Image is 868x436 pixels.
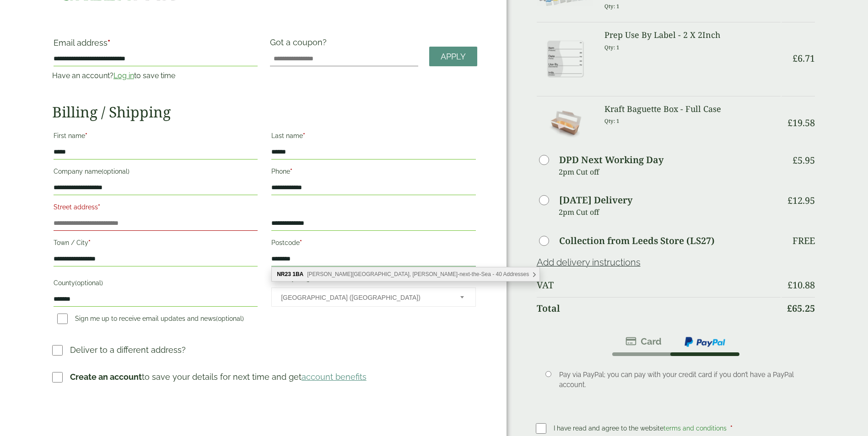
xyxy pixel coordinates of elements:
img: stripe.png [625,336,662,347]
label: Got a coupon? [270,37,330,52]
label: Email address [54,39,258,52]
strong: Create an account [70,372,142,382]
abbr: required [730,425,733,432]
label: Last name [271,129,475,145]
bdi: 10.88 [787,279,815,291]
th: VAT [537,274,781,296]
bdi: 6.71 [793,52,815,64]
a: account benefits [302,372,367,382]
span: £ [793,52,798,64]
abbr: required [88,239,91,246]
p: Free [793,235,815,246]
abbr: required [303,132,305,139]
span: Apply [441,52,466,62]
a: terms and conditions [663,425,727,432]
label: Company name [54,165,258,181]
label: Collection from Leeds Store (LS27) [559,236,715,245]
p: to save your details for next time and get [70,371,367,383]
p: 2pm Cut off [559,165,781,179]
abbr: required [290,168,292,175]
p: 2pm Cut off [559,205,781,219]
h3: Kraft Baguette Box - Full Case [604,104,781,114]
label: Town / City [54,236,258,252]
small: Qty: 1 [604,117,620,124]
small: Qty: 1 [604,44,620,51]
label: County [54,276,258,292]
input: Sign me up to receive email updates and news(optional) [57,314,68,324]
div: NR23 1BA [272,267,539,281]
span: (optional) [75,279,103,287]
abbr: required [85,132,87,139]
img: ppcp-gateway.png [684,336,726,348]
abbr: required [108,38,110,48]
span: £ [787,117,793,129]
a: Add delivery instructions [537,257,641,268]
label: Street address [54,201,258,216]
a: Log in [113,71,134,80]
b: NR23 [277,271,291,277]
small: Qty: 1 [604,3,620,10]
span: [PERSON_NAME][GEOGRAPHIC_DATA], [PERSON_NAME]-next-the-Sea - 40 Addresses [307,271,529,277]
span: I have read and agree to the website [554,425,728,432]
span: (optional) [102,168,129,175]
span: £ [787,279,793,291]
a: Apply [429,47,477,66]
span: United Kingdom (UK) [281,288,447,307]
span: £ [787,194,793,207]
p: Have an account? to save time [52,70,259,81]
label: Sign me up to receive email updates and news [54,315,248,325]
label: DPD Next Working Day [559,155,663,165]
span: (optional) [216,315,244,322]
p: Pay via PayPal; you can pay with your credit card if you don’t have a PayPal account. [559,370,802,390]
th: Total [537,297,781,319]
span: Country/Region [271,287,475,307]
h3: Prep Use By Label - 2 X 2Inch [604,30,781,40]
p: Deliver to a different address? [70,344,186,356]
b: 1BA [292,271,303,277]
bdi: 5.95 [793,154,815,166]
bdi: 19.58 [787,117,815,129]
abbr: required [98,203,100,211]
bdi: 12.95 [787,194,815,207]
bdi: 65.25 [787,302,815,314]
span: £ [793,154,798,166]
label: [DATE] Delivery [559,196,632,205]
h2: Billing / Shipping [52,103,477,121]
span: £ [787,302,792,314]
label: First name [54,129,258,145]
label: Phone [271,165,475,181]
